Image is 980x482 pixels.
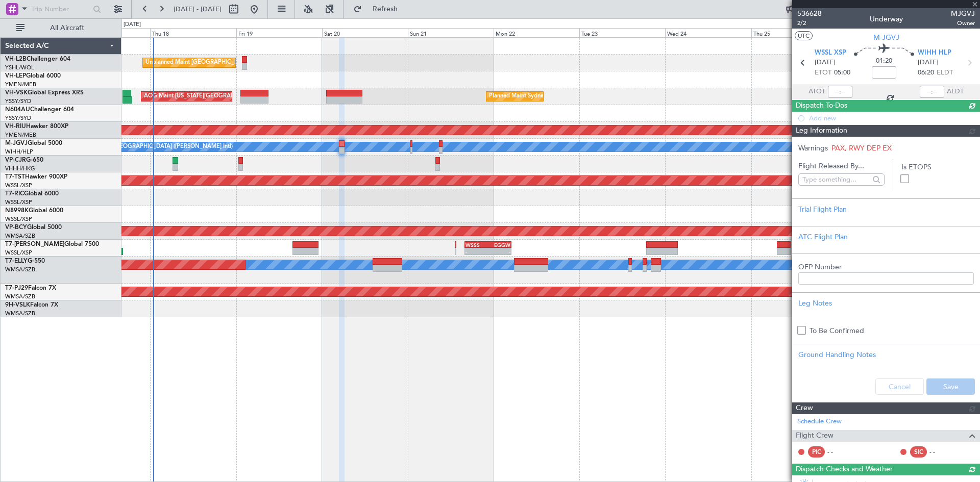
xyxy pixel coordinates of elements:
[751,28,837,37] div: Thu 25
[150,28,236,37] div: Thu 18
[5,107,74,113] a: N604AUChallenger 604
[465,242,488,248] div: WSSS
[322,28,408,37] div: Sat 20
[5,165,35,172] a: VHHH/HKG
[5,182,32,189] a: WSSL/XSP
[918,58,939,68] span: [DATE]
[815,58,836,68] span: [DATE]
[834,68,850,78] span: 05:00
[124,20,141,29] div: [DATE]
[5,302,30,308] span: 9H-VSLK
[5,258,45,264] a: T7-ELLYG-550
[5,174,25,180] span: T7-TST
[579,28,665,37] div: Tue 23
[364,6,407,13] span: Refresh
[5,174,67,180] a: T7-TSTHawker 900XP
[5,191,59,197] a: T7-RICGlobal 6000
[5,191,24,197] span: T7-RIC
[27,24,108,32] span: All Aircraft
[488,248,510,255] div: -
[5,73,26,79] span: VH-LEP
[5,258,28,264] span: T7-ELLY
[5,56,27,62] span: VH-L2B
[465,248,488,255] div: -
[5,81,36,88] a: YMEN/MEB
[5,157,43,163] a: VP-CJRG-650
[937,68,953,78] span: ELDT
[5,302,58,308] a: 9H-VSLKFalcon 7X
[5,285,28,291] span: T7-PJ29
[815,48,846,58] span: WSSL XSP
[665,28,751,37] div: Wed 24
[5,73,61,79] a: VH-LEPGlobal 6000
[876,56,892,66] span: 01:20
[5,140,28,146] span: M-JGVJ
[5,131,36,139] a: YMEN/MEB
[5,208,29,214] span: N8998K
[5,148,33,156] a: WIHH/HLP
[5,241,64,247] span: T7-[PERSON_NAME]
[236,28,322,37] div: Fri 19
[5,140,62,146] a: M-JGVJGlobal 5000
[797,19,822,28] span: 2/2
[5,90,84,96] a: VH-VSKGlobal Express XRS
[5,123,68,130] a: VH-RIUHawker 800XP
[5,208,63,214] a: N8998KGlobal 6000
[5,198,32,206] a: WSSL/XSP
[5,285,56,291] a: T7-PJ29Falcon 7X
[494,28,579,37] div: Mon 22
[873,32,899,43] span: M-JGVJ
[797,8,822,19] span: 536628
[5,232,35,240] a: WMSA/SZB
[5,90,28,96] span: VH-VSK
[5,249,32,257] a: WSSL/XSP
[5,224,27,231] span: VP-BCY
[918,68,934,78] span: 06:20
[795,31,813,40] button: UTC
[815,68,831,78] span: ETOT
[5,157,26,163] span: VP-CJR
[5,310,35,317] a: WMSA/SZB
[870,14,903,24] div: Underway
[489,89,607,104] div: Planned Maint Sydney ([PERSON_NAME] Intl)
[31,2,90,17] input: Trip Number
[5,215,32,223] a: WSSL/XSP
[145,55,313,70] div: Unplanned Maint [GEOGRAPHIC_DATA] ([GEOGRAPHIC_DATA])
[5,114,31,122] a: YSSY/SYD
[808,87,825,97] span: ATOT
[174,5,222,14] span: [DATE] - [DATE]
[918,48,951,58] span: WIHH HLP
[5,224,62,231] a: VP-BCYGlobal 5000
[349,1,410,17] button: Refresh
[951,8,975,19] span: MJGVJ
[5,266,35,273] a: WMSA/SZB
[947,87,964,97] span: ALDT
[488,242,510,248] div: EGGW
[5,97,31,105] a: YSSY/SYD
[5,107,30,113] span: N604AU
[67,139,233,155] div: [PERSON_NAME][GEOGRAPHIC_DATA] ([PERSON_NAME] Intl)
[5,241,99,247] a: T7-[PERSON_NAME]Global 7500
[5,293,35,300] a: WMSA/SZB
[5,123,26,130] span: VH-RIU
[408,28,494,37] div: Sun 21
[144,89,318,104] div: AOG Maint [US_STATE][GEOGRAPHIC_DATA] ([US_STATE] City Intl)
[11,20,111,36] button: All Aircraft
[951,19,975,28] span: Owner
[5,56,70,62] a: VH-L2BChallenger 604
[5,64,34,71] a: YSHL/WOL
